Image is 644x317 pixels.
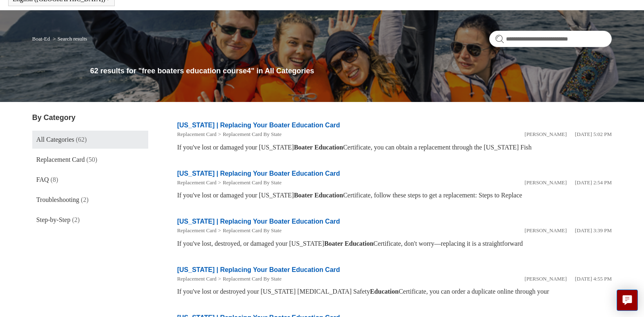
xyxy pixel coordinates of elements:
[525,275,567,283] li: [PERSON_NAME]
[489,31,612,47] input: Search
[324,240,343,247] em: Boater
[36,156,85,163] span: Replacement Card
[177,179,216,186] a: Replacement Card
[575,131,612,137] time: 05/21/2024, 17:02
[177,179,216,187] li: Replacement Card
[223,276,281,282] a: Replacement Card By State
[177,266,340,273] a: [US_STATE] | Replacing Your Boater Education Card
[86,156,97,163] span: (50)
[36,196,79,203] span: Troubleshooting
[32,36,51,42] li: Boat-Ed
[32,151,148,169] a: Replacement Card (50)
[36,136,74,143] span: All Categories
[617,290,638,311] button: Live chat
[177,276,216,282] a: Replacement Card
[177,170,340,177] a: [US_STATE] | Replacing Your Boater Education Card
[177,275,216,283] li: Replacement Card
[345,240,373,247] em: Education
[216,130,281,138] li: Replacement Card By State
[72,216,80,223] span: (2)
[223,131,281,137] a: Replacement Card By State
[294,144,313,151] em: Boater
[81,196,89,203] span: (2)
[216,226,281,235] li: Replacement Card By State
[36,216,71,223] span: Step-by-Step
[32,112,148,123] h3: By Category
[223,179,281,186] a: Replacement Card By State
[32,131,148,149] a: All Categories (62)
[314,192,343,199] em: Education
[216,275,281,283] li: Replacement Card By State
[575,227,612,233] time: 05/21/2024, 15:39
[575,179,612,186] time: 05/22/2024, 14:54
[36,176,49,183] span: FAQ
[294,192,313,199] em: Boater
[90,66,612,77] h1: 62 results for "free boaters education course4" in All Categories
[223,227,281,233] a: Replacement Card By State
[525,226,567,235] li: [PERSON_NAME]
[177,122,340,129] a: [US_STATE] | Replacing Your Boater Education Card
[177,143,612,152] div: If you've lost or damaged your [US_STATE] Certificate, you can obtain a replacement through the [...
[177,227,216,233] a: Replacement Card
[32,191,148,209] a: Troubleshooting (2)
[177,190,612,200] div: If you've lost or damaged your [US_STATE] Certificate, follow these steps to get a replacement: S...
[32,36,50,42] a: Boat-Ed
[525,179,567,187] li: [PERSON_NAME]
[314,144,343,151] em: Education
[177,130,216,138] li: Replacement Card
[51,176,58,183] span: (8)
[32,211,148,229] a: Step-by-Step (2)
[370,288,399,295] em: Education
[32,171,148,189] a: FAQ (8)
[177,287,612,297] div: If you've lost or destroyed your [US_STATE] [MEDICAL_DATA] Safety Certificate, you can order a du...
[177,218,340,225] a: [US_STATE] | Replacing Your Boater Education Card
[177,131,216,137] a: Replacement Card
[51,36,87,42] li: Search results
[575,276,612,282] time: 05/21/2024, 16:55
[177,239,612,249] div: If you've lost, destroyed, or damaged your [US_STATE] Certificate, don't worry—replacing it is a ...
[76,136,87,143] span: (62)
[177,226,216,235] li: Replacement Card
[525,130,567,138] li: [PERSON_NAME]
[216,179,281,187] li: Replacement Card By State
